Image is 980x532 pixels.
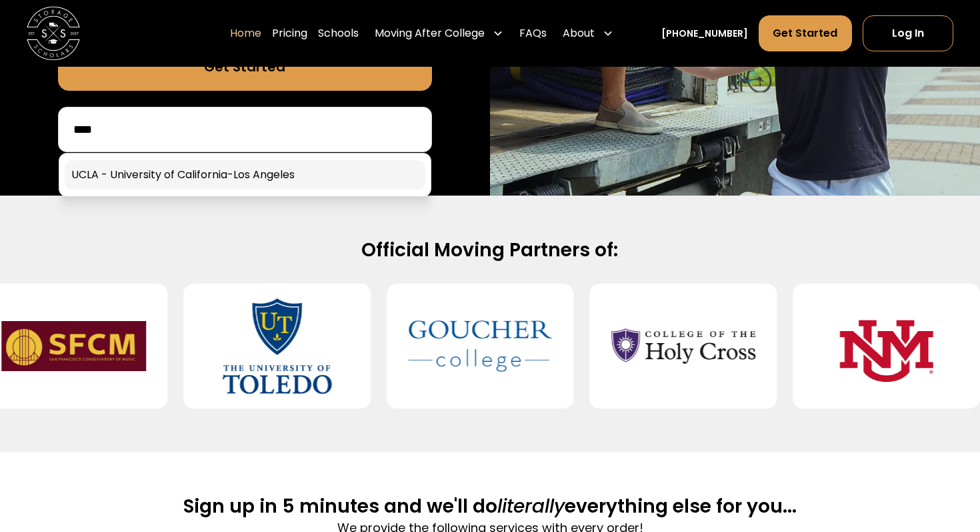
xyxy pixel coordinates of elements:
h2: Sign up in 5 minutes and we'll do everything else for you... [183,495,797,519]
a: Log In [863,15,953,51]
img: University of New Mexico [815,294,959,398]
a: FAQs [519,15,547,52]
span: literally [497,493,565,519]
img: University of Toledo [205,294,349,398]
a: Pricing [272,15,307,52]
div: About [557,15,619,52]
a: Get Started [58,43,432,91]
img: College of the Holy Cross [611,294,756,398]
div: Moving After College [375,25,485,41]
a: Get Started [759,15,851,51]
div: Moving After College [369,15,509,52]
img: Goucher College [408,294,553,398]
a: Home [230,15,261,52]
img: San Francisco Conservatory of Music [1,294,146,398]
h2: Official Moving Partners of: [62,238,917,263]
a: Schools [318,15,359,52]
img: Storage Scholars main logo [27,7,80,60]
a: [PHONE_NUMBER] [661,27,748,41]
div: About [563,25,595,41]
